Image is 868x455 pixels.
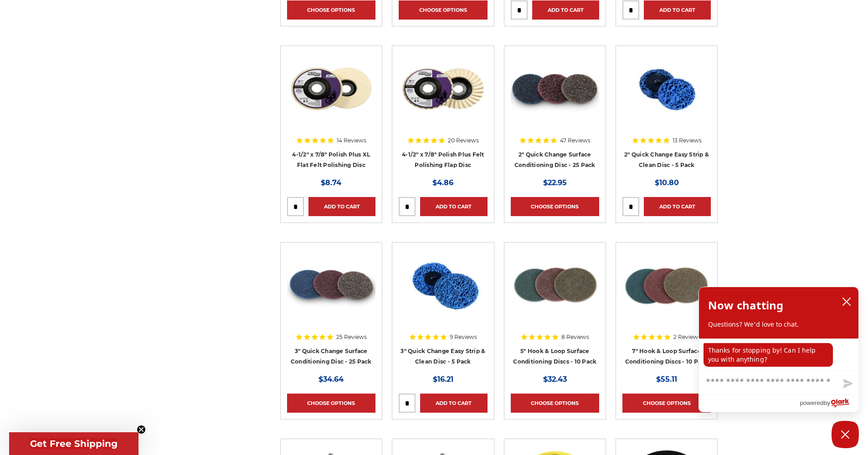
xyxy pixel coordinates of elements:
img: 2 inch strip and clean blue quick change discs [622,52,711,125]
button: Send message [836,374,858,394]
h2: Now chatting [708,296,783,314]
a: 5 inch surface conditioning discs [511,249,599,365]
img: 3-inch surface conditioning quick change disc by Black Hawk Abrasives [287,249,375,322]
img: 4.5 inch extra thick felt disc [287,52,375,125]
img: Black Hawk Abrasives 2 inch quick change disc for surface preparation on metals [511,52,599,125]
span: $8.74 [321,178,341,187]
img: buffing and polishing felt flap disc [399,52,487,125]
div: olark chatbox [699,287,859,412]
a: Choose Options [287,0,375,20]
div: Get Free ShippingClose teaser [9,432,139,455]
button: Close teaser [137,425,146,434]
a: 7 inch surface conditioning discs [622,249,711,365]
a: Choose Options [511,394,599,413]
a: Add to Cart [420,197,487,216]
button: Close Chatbox [832,421,859,448]
a: Add to Cart [644,0,711,20]
span: $34.64 [318,375,344,384]
button: close chatbox [839,295,854,308]
span: $16.21 [433,375,453,384]
img: 7 inch surface conditioning discs [622,249,711,322]
img: 5 inch surface conditioning discs [511,249,599,322]
a: Black Hawk Abrasives 2 inch quick change disc for surface preparation on metals [511,52,599,169]
a: Choose Options [287,394,375,413]
a: Add to Cart [532,0,599,20]
a: Powered by Olark [800,395,858,412]
p: Thanks for stopping by! Can I help you with anything? [704,343,833,367]
span: $10.80 [655,178,679,187]
span: by [824,397,830,409]
a: Add to Cart [420,394,487,413]
a: 2 inch strip and clean blue quick change discs [622,52,711,169]
a: Choose Options [511,197,599,216]
img: 3 inch blue strip it quick change discs by BHA [399,249,487,322]
a: buffing and polishing felt flap disc [399,52,487,169]
a: 4.5 inch extra thick felt disc [287,52,375,169]
div: chat [699,339,858,370]
p: Questions? We'd love to chat. [708,320,849,329]
span: $4.86 [432,178,453,187]
span: Get Free Shipping [30,438,118,449]
a: Choose Options [399,0,487,20]
a: 3-inch surface conditioning quick change disc by Black Hawk Abrasives [287,249,375,365]
span: $22.95 [543,178,567,187]
span: $55.11 [656,375,677,384]
span: powered [800,397,823,409]
span: $32.43 [543,375,567,384]
a: Add to Cart [308,197,375,216]
a: 3 inch blue strip it quick change discs by BHA [399,249,487,365]
a: Add to Cart [644,197,711,216]
a: Choose Options [622,394,711,413]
